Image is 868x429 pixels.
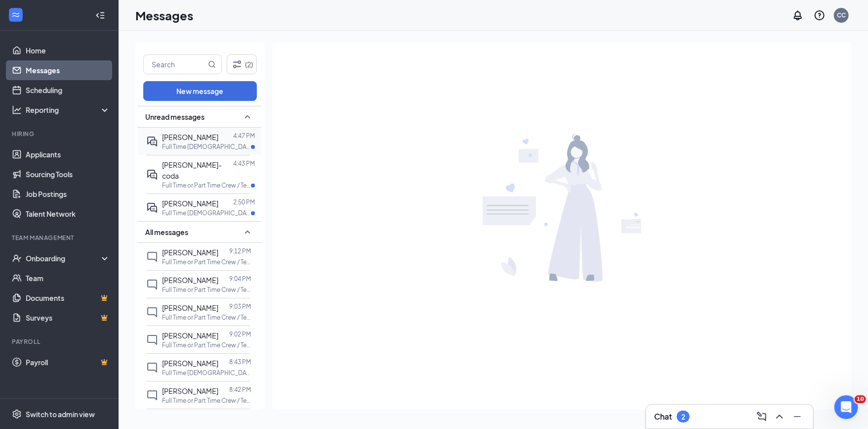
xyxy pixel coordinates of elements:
[837,11,846,19] div: CC
[26,184,110,204] a: Job Postings
[26,80,110,100] a: Scheduling
[772,409,787,425] button: ChevronUp
[229,275,251,283] p: 9:04 PM
[774,411,785,423] svg: ChevronUp
[11,10,21,20] svg: WorkstreamLogo
[146,362,158,374] svg: ChatInactive
[146,306,158,318] svg: ChatInactive
[12,234,108,242] div: Team Management
[146,389,158,401] svg: ChatInactive
[26,352,110,372] a: PayrollCrown
[162,331,218,340] span: [PERSON_NAME]
[229,358,251,366] p: 8:43 PM
[146,334,158,346] svg: ChatInactive
[162,160,222,180] span: [PERSON_NAME]-coda
[26,60,110,80] a: Messages
[792,9,804,21] svg: Notifications
[144,55,206,74] input: Search
[162,303,218,312] span: [PERSON_NAME]
[229,385,251,394] p: 8:42 PM
[26,41,110,60] a: Home
[26,268,110,288] a: Team
[26,105,111,115] div: Reporting
[162,396,251,405] p: Full Time or Part Time Crew / Team Member at [GEOGRAPHIC_DATA]
[26,164,110,184] a: Sourcing Tools
[227,54,257,74] button: Filter (2)
[229,302,251,311] p: 9:03 PM
[146,202,158,214] svg: ActiveDoubleChat
[834,395,858,419] iframe: Intercom live chat
[229,247,251,255] p: 9:12 PM
[12,253,22,263] svg: UserCheck
[233,159,255,168] p: 4:43 PM
[162,286,251,294] p: Full Time or Part Time Crew / Team Member at [GEOGRAPHIC_DATA]
[26,409,95,419] div: Switch to admin view
[162,133,218,142] span: [PERSON_NAME]
[26,204,110,224] a: Talent Network
[791,411,803,423] svg: Minimize
[12,409,22,419] svg: Settings
[855,395,866,403] span: 10
[146,279,158,290] svg: ChatInactive
[162,369,251,377] p: Full Time [DEMOGRAPHIC_DATA]-fil-A Team Leader at [GEOGRAPHIC_DATA]
[233,132,255,140] p: 4:47 PM
[12,337,108,346] div: Payroll
[26,308,110,328] a: SurveysCrown
[756,411,768,423] svg: ComposeMessage
[143,81,257,101] button: New message
[242,226,253,238] svg: SmallChevronUp
[242,111,253,123] svg: SmallChevronUp
[26,144,110,164] a: Applicants
[162,341,251,349] p: Full Time or Part Time Crew / Team Member at [GEOGRAPHIC_DATA]
[145,112,205,122] span: Unread messages
[95,10,105,20] svg: Collapse
[681,413,685,421] div: 2
[231,58,243,70] svg: Filter
[162,248,218,257] span: [PERSON_NAME]
[26,288,110,308] a: DocumentsCrown
[146,169,158,181] svg: ActiveDoubleChat
[162,181,251,190] p: Full Time or Part Time Crew / Team Member at [GEOGRAPHIC_DATA]
[789,409,805,425] button: Minimize
[162,209,251,217] p: Full Time [DEMOGRAPHIC_DATA]-fil-A Team Leader at [GEOGRAPHIC_DATA]
[12,105,22,115] svg: Analysis
[135,7,193,24] h1: Messages
[162,258,251,266] p: Full Time or Part Time Crew / Team Member at [GEOGRAPHIC_DATA]
[208,60,216,68] svg: MagnifyingGlass
[162,276,218,285] span: [PERSON_NAME]
[233,198,255,206] p: 2:50 PM
[12,130,108,138] div: Hiring
[229,330,251,338] p: 9:02 PM
[814,9,826,21] svg: QuestionInfo
[162,313,251,322] p: Full Time or Part Time Crew / Team Member at [GEOGRAPHIC_DATA]
[654,411,672,422] h3: Chat
[26,253,102,263] div: Onboarding
[162,199,218,208] span: [PERSON_NAME]
[754,409,770,425] button: ComposeMessage
[162,143,251,151] p: Full Time [DEMOGRAPHIC_DATA]-fil-A Team Leader at [GEOGRAPHIC_DATA]
[146,136,158,147] svg: ActiveDoubleChat
[162,359,218,368] span: [PERSON_NAME]
[162,386,218,395] span: [PERSON_NAME]
[145,227,188,237] span: All messages
[146,251,158,263] svg: ChatInactive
